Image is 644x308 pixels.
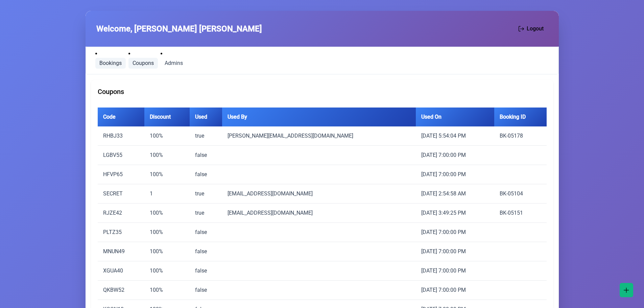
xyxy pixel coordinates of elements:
th: Used [190,108,222,126]
td: MNUN49 [98,242,145,261]
td: RJZE42 [98,204,145,223]
td: 100% [144,261,189,281]
td: [DATE] 7:00:00 PM [416,223,494,242]
button: Logout [514,22,548,36]
td: PLTZ35 [98,223,145,242]
span: Coupons [133,61,154,66]
td: [DATE] 2:54:58 AM [416,184,494,204]
td: BK-05151 [494,204,547,223]
td: 100% [144,223,189,242]
span: Admins [165,61,183,66]
td: 1 [144,184,189,204]
td: false [190,146,222,165]
td: false [190,223,222,242]
td: [DATE] 7:00:00 PM [416,281,494,300]
th: Used By [222,108,416,126]
a: Bookings [95,58,126,69]
th: Used On [416,108,494,126]
td: [DATE] 7:00:00 PM [416,146,494,165]
td: 100% [144,242,189,261]
td: [EMAIL_ADDRESS][DOMAIN_NAME] [222,204,416,223]
td: BK-05104 [494,184,547,204]
td: true [190,184,222,204]
a: Admins [161,58,187,69]
li: Admins [161,50,187,69]
div: Coupons [98,87,547,97]
span: Welcome, [PERSON_NAME] [PERSON_NAME] [96,23,262,35]
td: [DATE] 3:49:25 PM [416,204,494,223]
td: 100% [144,165,189,184]
th: Code [98,108,145,126]
td: XGUA40 [98,261,145,281]
td: 100% [144,204,189,223]
td: [DATE] 7:00:00 PM [416,165,494,184]
td: [PERSON_NAME][EMAIL_ADDRESS][DOMAIN_NAME] [222,126,416,146]
td: QKBW52 [98,281,145,300]
td: SECRET [98,184,145,204]
td: false [190,261,222,281]
td: BK-05178 [494,126,547,146]
li: Bookings [95,50,126,69]
td: [DATE] 7:00:00 PM [416,242,494,261]
a: Coupons [128,58,158,69]
td: true [190,126,222,146]
td: [DATE] 7:00:00 PM [416,261,494,281]
span: Bookings [99,61,122,66]
td: false [190,281,222,300]
th: Booking ID [494,108,547,126]
td: 100% [144,146,189,165]
td: true [190,204,222,223]
td: RHBJ33 [98,126,145,146]
td: 100% [144,281,189,300]
li: Coupons [128,50,158,69]
td: [DATE] 5:54:04 PM [416,126,494,146]
th: Discount [144,108,189,126]
td: HFVP65 [98,165,145,184]
span: Logout [527,25,544,33]
td: false [190,165,222,184]
td: 100% [144,126,189,146]
td: false [190,242,222,261]
td: LGBV55 [98,146,145,165]
td: [EMAIL_ADDRESS][DOMAIN_NAME] [222,184,416,204]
